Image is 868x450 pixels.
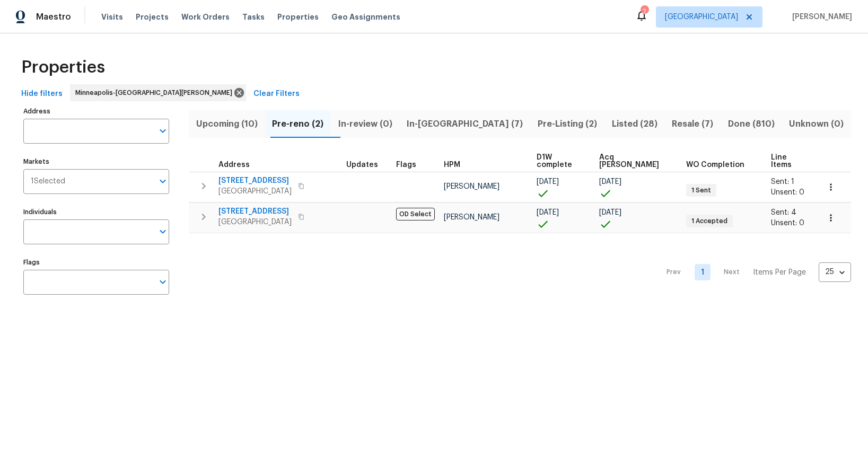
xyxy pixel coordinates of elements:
span: Acq [PERSON_NAME] [599,154,668,169]
nav: Pagination Navigation [656,240,851,305]
span: Address [218,161,250,169]
div: 7 [641,6,648,17]
button: Open [155,275,170,289]
div: Minneapolis-[GEOGRAPHIC_DATA][PERSON_NAME] [70,84,246,101]
button: Open [155,174,170,189]
span: [DATE] [599,178,621,186]
span: 1 Selected [31,177,65,186]
span: Listed (28) [611,117,659,131]
span: Geo Assignments [331,12,400,22]
label: Flags [23,259,169,266]
span: WO Completion [686,161,744,169]
label: Individuals [23,209,169,215]
span: Unsent: 0 [771,219,804,227]
span: Sent: 1 [771,178,794,186]
label: Address [23,108,169,114]
span: [DATE] [537,209,559,216]
span: Resale (7) [671,117,714,131]
span: Line Items [771,154,801,169]
div: 25 [819,258,851,286]
span: OD Select [396,208,435,220]
span: [PERSON_NAME] [444,214,499,221]
span: Pre-Listing (2) [537,117,598,131]
span: [PERSON_NAME] [788,12,852,22]
span: Upcoming (10) [195,117,259,131]
span: Work Orders [181,12,230,22]
button: Open [155,224,170,239]
span: Clear Filters [253,87,300,101]
span: D1W complete [537,154,581,169]
span: [STREET_ADDRESS] [218,206,292,217]
span: Hide filters [21,87,63,101]
span: Flags [396,161,416,169]
a: Goto page 1 [695,264,711,280]
span: Unsent: 0 [771,189,804,196]
button: Open [155,123,170,138]
span: Tasks [242,13,265,21]
span: [GEOGRAPHIC_DATA] [218,186,292,197]
span: Minneapolis-[GEOGRAPHIC_DATA][PERSON_NAME] [75,87,236,98]
span: In-[GEOGRAPHIC_DATA] (7) [406,117,524,131]
span: 1 Sent [687,186,715,195]
span: Pre-reno (2) [271,117,325,131]
span: Properties [277,12,319,22]
span: [GEOGRAPHIC_DATA] [665,12,738,22]
label: Markets [23,158,169,165]
span: [GEOGRAPHIC_DATA] [218,217,292,227]
span: Done (810) [727,117,776,131]
span: Unknown (0) [788,117,845,131]
button: Hide filters [17,84,67,104]
span: Updates [346,161,378,169]
span: Properties [21,62,105,73]
span: HPM [444,161,460,169]
span: Maestro [36,12,71,22]
span: Visits [101,12,123,22]
span: [DATE] [599,209,621,216]
span: Projects [136,12,169,22]
span: [PERSON_NAME] [444,183,499,190]
span: Sent: 4 [771,209,796,216]
span: [DATE] [537,178,559,186]
span: 1 Accepted [687,217,732,226]
span: In-review (0) [337,117,393,131]
span: [STREET_ADDRESS] [218,175,292,186]
p: Items Per Page [753,267,806,278]
button: Clear Filters [249,84,304,104]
